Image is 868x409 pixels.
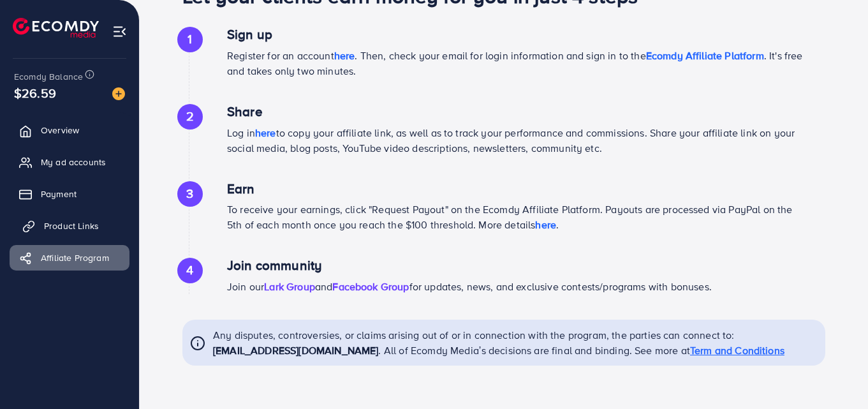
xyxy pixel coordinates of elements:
[177,27,203,52] div: 1
[213,343,378,357] span: [EMAIL_ADDRESS][DOMAIN_NAME]
[112,87,125,100] img: image
[13,18,99,38] img: logo
[334,48,355,63] span: here
[10,117,129,143] a: Overview
[177,181,203,207] div: 3
[41,188,77,200] span: Payment
[10,149,129,175] a: My ad accounts
[177,104,203,130] div: 2
[227,202,806,232] p: To receive your earnings, click "Request Payout" on the Ecomdy Affiliate Platform. Payouts are pr...
[14,84,56,102] span: $26.59
[332,279,409,294] a: Facebook Group
[213,327,818,358] p: Any disputes, controversies, or claims arising out of or in connection with the program, the part...
[227,27,806,43] h4: Sign up
[535,218,556,232] span: here
[10,181,129,207] a: Payment
[44,219,99,232] span: Product Links
[646,48,764,63] span: Ecomdy Affiliate Platform
[41,156,106,168] span: My ad accounts
[41,251,109,264] span: Affiliate Program
[227,258,806,274] h4: Join community
[315,279,332,294] span: and
[227,279,806,294] p: Join our for updates, news, and exclusive contests/programs with bonuses.
[264,279,315,294] a: Lark Group
[10,213,129,239] a: Product Links
[177,258,203,283] div: 4
[227,181,806,197] h4: Earn
[227,104,806,120] h4: Share
[10,245,129,271] a: Affiliate Program
[14,70,83,83] span: Ecomdy Balance
[814,352,858,399] iframe: Chat
[227,125,806,156] p: Log in to copy your affiliate link, as well as to track your performance and commissions. Share y...
[227,48,806,78] p: Register for an account . Then, check your email for login information and sign in to the . It's ...
[112,24,127,39] img: menu
[690,343,784,357] span: Term and Conditions
[41,124,79,137] span: Overview
[255,126,276,140] span: here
